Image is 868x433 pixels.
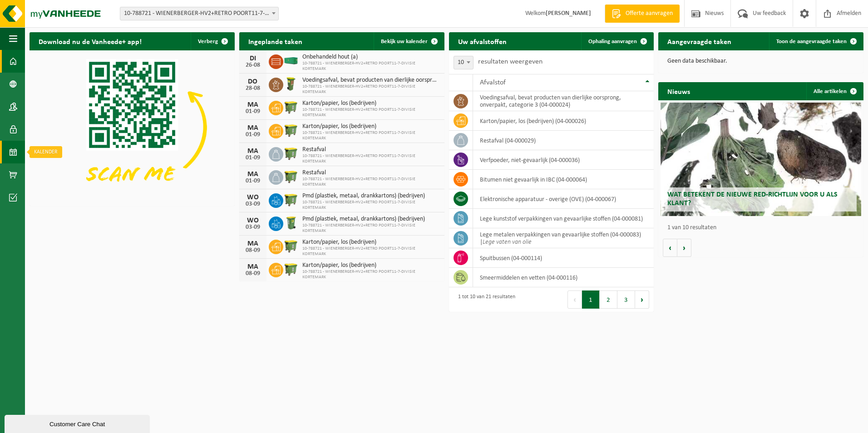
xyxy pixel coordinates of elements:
h2: Uw afvalstoffen [449,32,516,50]
img: WB-1100-HPE-GN-50 [283,261,299,277]
div: WO [244,217,262,224]
img: WB-1100-HPE-GN-50 [283,123,299,138]
td: elektronische apparatuur - overige (OVE) (04-000067) [473,189,654,209]
div: 03-09 [244,224,262,231]
span: Karton/papier, los (bedrijven) [302,262,440,269]
div: 1 tot 10 van 21 resultaten [454,290,515,310]
img: WB-1100-HPE-GN-50 [283,169,299,184]
img: WB-0060-HPE-GN-50 [283,76,299,92]
h2: Nieuws [658,82,699,100]
div: MA [244,124,262,132]
div: MA [244,171,262,178]
div: MA [244,240,262,247]
span: Bekijk uw kalender [381,39,428,44]
a: Bekijk uw kalender [374,32,444,50]
button: 2 [600,290,617,309]
div: DI [244,55,262,62]
span: Pmd (plastiek, metaal, drankkartons) (bedrijven) [302,192,440,200]
div: 01-09 [244,132,262,138]
span: 10-788721 - WIENERBERGER-HV2+RETRO POORT11-7-DIVISIE KORTEMARK [302,269,440,280]
span: Ophaling aanvragen [588,39,637,44]
div: 03-09 [244,201,262,207]
span: Toon de aangevraagde taken [776,39,847,44]
span: Restafval [302,169,440,177]
span: Karton/papier, los (bedrijven) [302,239,440,246]
div: 08-09 [244,271,262,277]
h2: Download nu de Vanheede+ app! [30,32,151,50]
span: 10-788721 - WIENERBERGER-HV2+RETRO POORT11-7-DIVISIE KORTEMARK [302,84,440,95]
img: WB-1100-HPE-GN-50 [283,99,299,115]
span: 10-788721 - WIENERBERGER-HV2+RETRO POORT11-7-DIVISIE KORTEMARK [302,200,440,211]
button: 3 [617,290,635,309]
button: Next [635,290,649,309]
img: WB-1100-HPE-GN-50 [283,146,299,161]
span: Offerte aanvragen [623,9,675,18]
a: Ophaling aanvragen [581,32,653,50]
a: Offerte aanvragen [605,5,680,23]
span: 10-788721 - WIENERBERGER-HV2+RETRO POORT11-7-DIVISIE KORTEMARK [302,153,440,164]
div: 26-08 [244,62,262,69]
span: 10-788721 - WIENERBERGER-HV2+RETRO POORT11-7-DIVISIE KORTEMARK [302,223,440,234]
p: 1 van 10 resultaten [667,225,859,231]
td: lege metalen verpakkingen van gevaarlijke stoffen (04-000083) | [473,228,654,248]
td: lege kunststof verpakkingen van gevaarlijke stoffen (04-000081) [473,209,654,228]
div: MA [244,263,262,271]
span: Verberg [198,39,218,44]
td: bitumen niet gevaarlijk in IBC (04-000064) [473,170,654,189]
img: Download de VHEPlus App [30,50,235,204]
p: Geen data beschikbaar. [667,58,854,64]
button: Verberg [191,32,234,50]
span: 10-788721 - WIENERBERGER-HV2+RETRO POORT11-7-DIVISIE KORTEMARK [302,61,440,72]
span: 10-788721 - WIENERBERGER-HV2+RETRO POORT11-7-DIVISIE KORTEMARK [302,177,440,187]
td: spuitbussen (04-000114) [473,248,654,268]
img: WB-1100-HPE-GN-50 [283,238,299,254]
span: 10-788721 - WIENERBERGER-HV2+RETRO POORT11-7-DIVISIE KORTEMARK [302,107,440,118]
a: Toon de aangevraagde taken [769,32,863,50]
h2: Aangevraagde taken [658,32,740,50]
label: resultaten weergeven [478,58,542,65]
span: 10-788721 - WIENERBERGER-HV2+RETRO POORT11-7-DIVISIE KORTEMARK - KORTEMARK [120,7,279,20]
span: Onbehandeld hout (a) [302,54,440,61]
div: 28-08 [244,85,262,92]
td: verfpoeder, niet-gevaarlijk (04-000036) [473,150,654,170]
iframe: chat widget [5,413,152,433]
span: Afvalstof [480,79,506,86]
td: voedingsafval, bevat producten van dierlijke oorsprong, onverpakt, categorie 3 (04-000024) [473,91,654,111]
button: Volgende [677,239,691,257]
span: Karton/papier, los (bedrijven) [302,100,440,107]
span: 10-788721 - WIENERBERGER-HV2+RETRO POORT11-7-DIVISIE KORTEMARK - KORTEMARK [120,7,278,20]
span: Voedingsafval, bevat producten van dierlijke oorsprong, onverpakt, categorie 3 [302,77,440,84]
span: 10 [454,56,473,69]
td: karton/papier, los (bedrijven) (04-000026) [473,111,654,131]
img: HK-XC-40-GN-00 [283,57,299,65]
button: Previous [567,290,582,309]
div: MA [244,101,262,108]
a: Wat betekent de nieuwe RED-richtlijn voor u als klant? [661,103,862,216]
span: Karton/papier, los (bedrijven) [302,123,440,130]
strong: [PERSON_NAME] [546,10,591,17]
button: Vorige [663,239,677,257]
i: Lege vaten van olie [483,239,532,246]
td: restafval (04-000029) [473,131,654,150]
div: 01-09 [244,178,262,184]
span: Pmd (plastiek, metaal, drankkartons) (bedrijven) [302,216,440,223]
span: Wat betekent de nieuwe RED-richtlijn voor u als klant? [667,191,838,207]
img: WB-0240-HPE-GN-50 [283,215,299,231]
button: 1 [582,290,600,309]
td: smeermiddelen en vetten (04-000116) [473,268,654,287]
div: MA [244,148,262,155]
div: WO [244,194,262,201]
span: 10-788721 - WIENERBERGER-HV2+RETRO POORT11-7-DIVISIE KORTEMARK [302,130,440,141]
h2: Ingeplande taken [239,32,311,50]
div: 01-09 [244,155,262,161]
span: Restafval [302,146,440,153]
span: 10-788721 - WIENERBERGER-HV2+RETRO POORT11-7-DIVISIE KORTEMARK [302,246,440,257]
div: DO [244,78,262,85]
a: Alle artikelen [806,82,863,100]
span: 10 [454,56,473,69]
img: WB-1100-HPE-GN-50 [283,192,299,207]
div: 01-09 [244,108,262,115]
div: 08-09 [244,247,262,254]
